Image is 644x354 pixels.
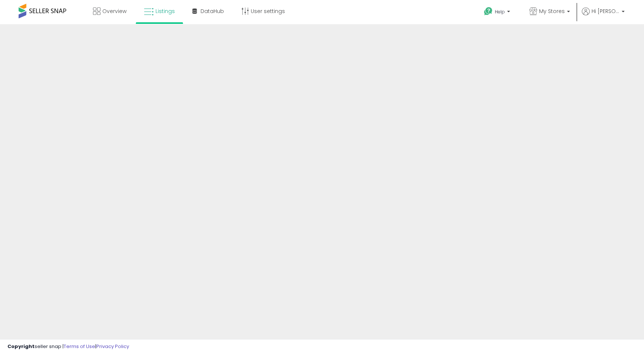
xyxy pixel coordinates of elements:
[156,7,175,15] span: Listings
[478,1,518,24] a: Help
[582,7,625,24] a: Hi [PERSON_NAME]
[495,9,505,15] span: Help
[102,7,126,15] span: Overview
[592,7,619,15] span: Hi [PERSON_NAME]
[484,7,493,16] i: Get Help
[201,7,224,15] span: DataHub
[539,7,565,15] span: My Stores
